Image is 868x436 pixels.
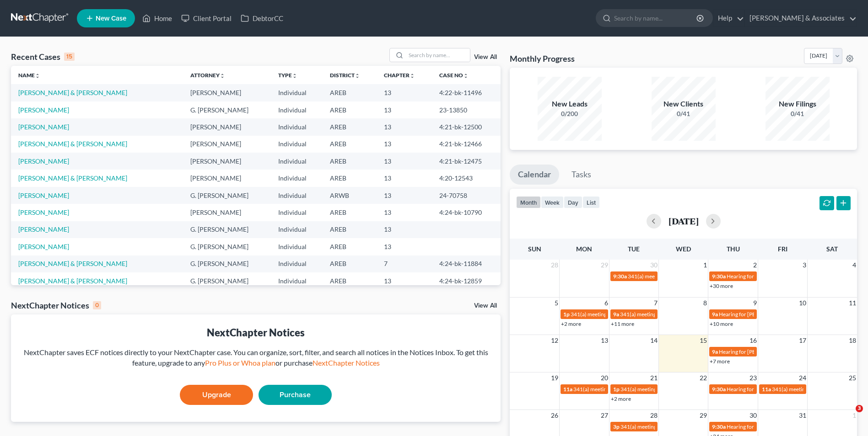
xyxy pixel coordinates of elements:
td: G. [PERSON_NAME] [183,255,271,272]
span: 341(a) meeting for [PERSON_NAME] [620,423,709,430]
a: [PERSON_NAME] [18,225,69,233]
div: 0 [93,301,101,309]
td: 7 [377,255,432,272]
a: Client Portal [177,10,236,27]
span: 22 [699,372,708,383]
td: Individual [271,101,323,118]
a: Nameunfold_more [18,72,40,79]
span: 2 [752,260,758,271]
span: 10 [798,298,807,308]
button: list [582,196,600,208]
td: 24-70758 [432,187,501,204]
span: 28 [550,260,559,271]
h2: [DATE] [669,216,699,226]
td: 13 [377,238,432,255]
a: Home [138,10,177,27]
a: Upgrade [180,385,253,405]
span: Fri [778,245,787,253]
td: Individual [271,187,323,204]
td: 13 [377,84,432,101]
td: Individual [271,238,323,255]
span: 24 [798,372,807,383]
span: 25 [848,372,857,383]
a: +30 more [710,282,733,289]
span: 17 [798,335,807,346]
a: +7 more [710,358,730,365]
span: 16 [749,335,758,346]
td: 4:24-bk-10790 [432,204,501,221]
span: 341(a) meeting for [PERSON_NAME] and [PERSON_NAME] [620,311,762,318]
span: 341(a) meeting for [PERSON_NAME] [772,386,860,393]
td: Individual [271,170,323,186]
span: Sat [826,245,838,253]
a: +11 more [611,320,634,327]
a: Attorneyunfold_more [190,72,225,79]
td: AREB [323,170,377,186]
i: unfold_more [410,73,415,79]
h3: Monthly Progress [510,53,575,64]
span: 19 [550,372,559,383]
a: [PERSON_NAME] [18,191,69,199]
button: week [541,196,564,208]
span: 8 [702,298,708,308]
div: 0/41 [652,109,716,118]
td: AREB [323,255,377,272]
td: 13 [377,101,432,118]
input: Search by name... [614,10,698,27]
td: 4:21-bk-12500 [432,118,501,135]
a: Case Nounfold_more [439,72,469,79]
span: Hearing for [PERSON_NAME][GEOGRAPHIC_DATA] [727,423,853,430]
a: [PERSON_NAME] & Associates [745,10,857,27]
span: 1 [702,260,708,271]
div: NextChapter Notices [18,325,493,340]
span: 9:30a [613,273,627,280]
td: G. [PERSON_NAME] [183,272,271,289]
input: Search by name... [406,48,470,62]
div: 0/41 [766,109,830,118]
div: New Leads [538,99,602,109]
div: New Clients [652,99,716,109]
i: unfold_more [35,73,40,79]
a: [PERSON_NAME] [18,106,69,114]
td: AREB [323,118,377,135]
td: AREB [323,101,377,118]
span: 1p [563,311,570,318]
td: 4:24-bk-12859 [432,272,501,289]
td: 13 [377,118,432,135]
span: 15 [699,335,708,346]
td: 4:24-bk-11884 [432,255,501,272]
span: 11a [563,386,572,393]
i: unfold_more [355,73,360,79]
i: unfold_more [463,73,469,79]
span: 9 [752,298,758,308]
span: 11 [848,298,857,308]
td: Individual [271,84,323,101]
span: 341(a) meeting for [PERSON_NAME] Provence [573,386,685,393]
span: 6 [604,298,609,308]
a: Tasks [563,165,599,185]
td: 13 [377,170,432,186]
a: [PERSON_NAME] [18,243,69,250]
td: G. [PERSON_NAME] [183,221,271,238]
span: 3 [802,260,807,271]
span: 30 [749,410,758,421]
span: 27 [600,410,609,421]
td: [PERSON_NAME] [183,170,271,186]
span: 341(a) meeting for [PERSON_NAME] [620,386,709,393]
span: 3p [613,423,620,430]
td: [PERSON_NAME] [183,153,271,170]
td: AREB [323,221,377,238]
td: 13 [377,272,432,289]
a: View All [474,54,497,60]
td: 13 [377,136,432,153]
span: 9a [712,311,718,318]
a: [PERSON_NAME] & [PERSON_NAME] [18,174,127,182]
span: 26 [550,410,559,421]
iframe: Intercom live chat [837,405,859,427]
td: Individual [271,153,323,170]
span: 3 [856,405,863,412]
td: 13 [377,221,432,238]
span: 9:30a [712,423,726,430]
a: Districtunfold_more [330,72,360,79]
td: Individual [271,255,323,272]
